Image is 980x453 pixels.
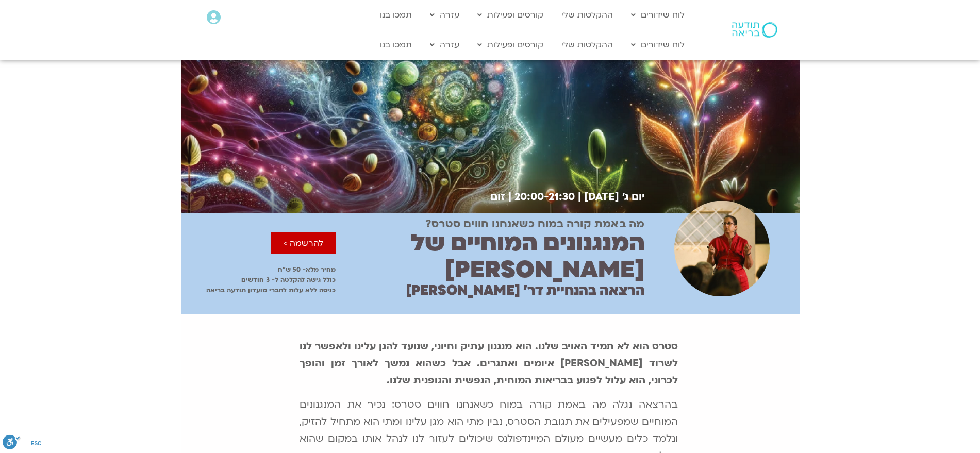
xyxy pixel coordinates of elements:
[300,340,678,387] b: סטרס הוא לא תמיד האויב שלנו. הוא מנגנון עתיק וחיוני, שנועד להגן עלינו ולאפשר לנו לשרוד [PERSON_NA...
[336,230,645,283] h2: המנגנונים המוחיים של [PERSON_NAME]
[626,35,690,55] a: לוח שידורים
[732,22,777,38] img: תודעה בריאה
[375,35,417,55] a: תמכו בנו
[375,5,417,25] a: תמכו בנו
[181,264,336,295] p: מחיר מלא- 50 ש״ח כולל גישה להקלטה ל- 3 חודשים כניסה ללא עלות לחברי מועדון תודעה בריאה
[425,35,464,55] a: עזרה
[556,35,618,55] a: ההקלטות שלי
[626,5,690,25] a: לוח שידורים
[483,191,645,203] h2: יום ג׳ [DATE] | 20:00-21:30 | זום
[283,239,323,248] span: להרשמה >
[425,218,644,230] h2: מה באמת קורה במוח כשאנחנו חווים סטרס?
[472,5,549,25] a: קורסים ופעילות
[271,232,336,254] a: להרשמה >
[472,35,549,55] a: קורסים ופעילות
[556,5,618,25] a: ההקלטות שלי
[406,283,645,298] h2: הרצאה בהנחיית דר׳ [PERSON_NAME]
[425,5,464,25] a: עזרה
